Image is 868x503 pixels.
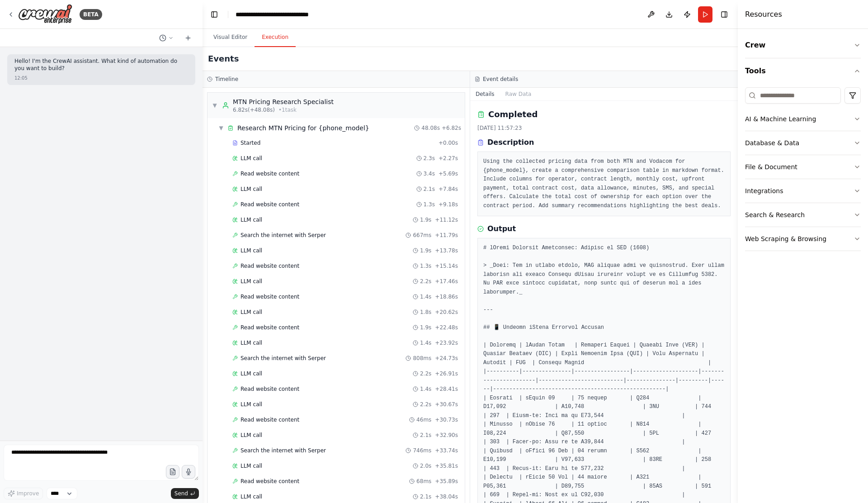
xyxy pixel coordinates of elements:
[241,293,299,300] span: Read website content
[278,106,297,114] span: • 1 task
[241,370,262,377] span: LLM call
[745,84,861,258] div: Tools
[424,201,435,208] span: 1.3s
[442,124,461,132] span: + 6.82s
[416,478,431,485] span: 68ms
[435,447,458,454] span: + 33.74s
[17,490,39,497] span: Improve
[413,232,431,239] span: 667ms
[435,416,458,423] span: + 30.73s
[745,179,861,203] button: Integrations
[14,75,28,81] div: 12:05
[420,385,431,393] span: 1.4s
[237,123,369,133] div: Research MTN Pricing for {phone_model}
[4,488,43,499] button: Improve
[477,124,731,132] div: [DATE] 11:57:23
[241,247,262,254] span: LLM call
[424,170,435,177] span: 3.4s
[435,293,458,300] span: + 18.86s
[435,432,458,439] span: + 32.90s
[420,247,431,254] span: 1.9s
[241,416,299,423] span: Read website content
[420,293,431,300] span: 1.4s
[241,432,262,439] span: LLM call
[420,401,431,408] span: 2.2s
[470,88,500,100] button: Details
[420,493,431,500] span: 2.1s
[241,308,262,316] span: LLM call
[420,324,431,331] span: 1.9s
[420,339,431,346] span: 1.4s
[420,462,431,470] span: 2.0s
[156,33,177,43] button: Switch to previous chat
[745,131,861,155] button: Database & Data
[233,106,275,114] span: 6.82s (+48.08s)
[241,185,262,193] span: LLM call
[435,308,458,316] span: + 20.62s
[487,137,534,148] h3: Description
[233,97,334,106] div: MTN Pricing Research Specialist
[421,124,440,132] span: 48.08s
[435,401,458,408] span: + 30.67s
[745,210,805,219] div: Search & Research
[439,170,458,177] span: + 5.69s
[212,102,217,109] span: ▼
[241,139,260,147] span: Started
[208,8,221,21] button: Hide left sidebar
[420,432,431,439] span: 2.1s
[215,76,238,83] h3: Timeline
[435,216,458,223] span: + 11.12s
[241,201,299,208] span: Read website content
[171,488,199,499] button: Send
[439,155,458,162] span: + 2.27s
[718,8,731,21] button: Hide right sidebar
[241,262,299,270] span: Read website content
[413,355,431,362] span: 808ms
[439,139,458,147] span: + 0.00s
[435,247,458,254] span: + 13.78s
[236,10,309,19] nav: breadcrumb
[241,493,262,500] span: LLM call
[487,223,516,234] h3: Output
[745,58,861,84] button: Tools
[435,462,458,470] span: + 35.81s
[14,58,188,72] p: Hello! I'm the CrewAI assistant. What kind of automation do you want to build?
[424,185,435,193] span: 2.1s
[241,170,299,177] span: Read website content
[745,107,861,131] button: AI & Machine Learning
[241,447,326,454] span: Search the internet with Serper
[241,216,262,223] span: LLM call
[420,278,431,285] span: 2.2s
[413,447,431,454] span: 746ms
[166,465,179,479] button: Upload files
[181,33,195,43] button: Start a new chat
[745,138,799,147] div: Database & Data
[439,201,458,208] span: + 9.18s
[435,355,458,362] span: + 24.73s
[241,478,299,485] span: Read website content
[745,114,816,123] div: AI & Machine Learning
[80,9,102,20] div: BETA
[241,155,262,162] span: LLM call
[241,232,326,239] span: Search the internet with Serper
[745,155,861,179] button: File & Document
[241,339,262,346] span: LLM call
[18,4,72,24] img: Logo
[483,76,518,83] h3: Event details
[745,9,782,20] h4: Resources
[745,203,861,227] button: Search & Research
[435,370,458,377] span: + 26.91s
[435,324,458,331] span: + 22.48s
[500,88,537,100] button: Raw Data
[435,232,458,239] span: + 11.79s
[175,490,188,497] span: Send
[745,234,826,243] div: Web Scraping & Browsing
[416,416,431,423] span: 46ms
[435,262,458,270] span: + 15.14s
[424,155,435,162] span: 2.3s
[435,493,458,500] span: + 38.04s
[435,478,458,485] span: + 35.89s
[241,324,299,331] span: Read website content
[483,157,725,210] pre: Using the collected pricing data from both MTN and Vodacom for {phone_model}, create a comprehens...
[241,278,262,285] span: LLM call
